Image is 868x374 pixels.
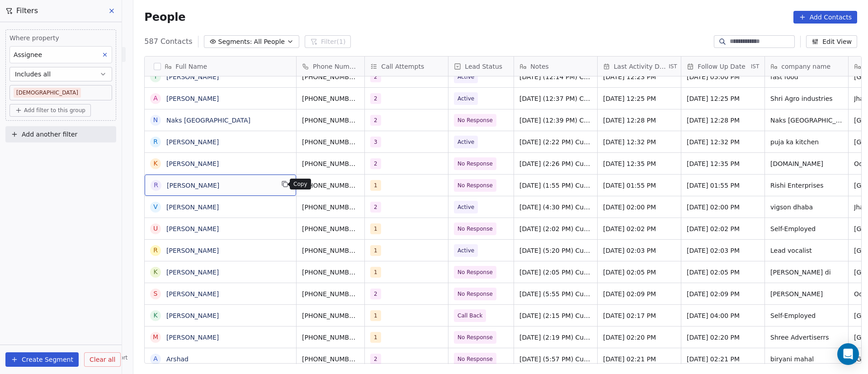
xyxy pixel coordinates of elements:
span: [DATE] 02:21 PM [687,355,759,364]
span: [DATE] 02:21 PM [603,355,675,364]
span: Full Name [175,62,207,71]
span: No Response [458,333,493,342]
span: 587 Contacts [144,36,192,47]
span: [PHONE_NUMBER] [302,246,359,255]
span: [PHONE_NUMBER] [302,72,359,81]
span: [DATE] 02:00 PM [603,203,675,212]
span: No Response [458,159,493,168]
div: S [154,289,158,298]
span: 1 [370,180,381,191]
span: Active [458,203,474,212]
span: People [144,10,185,24]
div: A [154,94,158,103]
span: [DATE] 12:35 PM [687,159,759,168]
span: Active [458,246,474,255]
span: [DATE] 12:28 PM [603,116,675,125]
span: Notes [530,62,548,71]
span: [DATE] (2:19 PM) Customer did not answered call, WhatsApp details shared. [519,333,592,342]
div: T [154,72,158,81]
span: [DATE] (1:55 PM) Customer did not answered call, WhatsApp details shared. [519,181,592,190]
span: Rishi Enterprises [770,181,843,190]
span: [DATE] 12:23 PM [603,72,675,81]
span: Call Attempts [381,62,424,71]
a: [PERSON_NAME] [166,95,219,102]
span: [DATE] (2:15 PM) Customer was busy so asked to call back after 2 hours to discuss the online demo... [519,311,592,320]
div: Open Intercom Messenger [837,343,859,365]
span: vigson dhaba [770,203,843,212]
div: N [153,115,158,125]
span: Shree Advertiserrs [770,333,843,342]
div: r [154,180,158,190]
span: 1 [370,245,381,256]
span: [PHONE_NUMBER] [302,224,359,233]
a: [PERSON_NAME] [166,334,219,341]
span: [DATE] (12:14 PM) Customer will share his menu later [DATE] and accordingly can book an online de... [519,72,592,81]
a: [PERSON_NAME] [167,182,219,189]
span: 1 [370,267,381,278]
div: K [154,159,158,168]
span: [DATE] (12:37 PM) Customer requested for details and he will be able to see online demo by [DATE]... [519,94,592,103]
span: Active [458,94,474,103]
button: Add Contacts [793,11,857,24]
span: Self-Employed [770,224,843,233]
span: [DATE] 12:25 PM [687,94,759,103]
span: [DATE] 02:20 PM [687,333,759,342]
span: [PERSON_NAME] [770,289,843,298]
span: [PHONE_NUMBER] [302,159,359,168]
span: [DATE] (5:20 PM) Customer will check details. Whatsapp details shared again. [DATE] (2:03 PM) Cus... [519,246,592,255]
span: IST [751,63,759,70]
span: [DATE] 02:09 PM [603,289,675,298]
span: 1 [370,223,381,234]
span: [DATE] (12:39 PM) Customer did not answered call, WhatsApp details shared. [DATE] (4:48 PM) Custo... [519,116,592,125]
span: No Response [458,268,493,277]
span: [DATE] 02:17 PM [603,311,675,320]
a: [PERSON_NAME] [166,138,219,146]
span: Self-Employed [770,311,843,320]
span: 2 [370,71,381,82]
span: [DATE] 05:00 PM [687,72,759,81]
div: company name [765,57,848,76]
a: [PERSON_NAME] [166,290,219,298]
span: [PHONE_NUMBER] [302,268,359,277]
span: company name [781,62,830,71]
span: [PHONE_NUMBER] [302,311,359,320]
span: 1 [370,332,381,343]
span: No Response [458,355,493,364]
div: R [153,137,158,147]
span: biryani mahal [770,355,843,364]
span: 3 [370,137,381,147]
span: Phone Number [313,62,359,71]
span: No Response [458,181,493,190]
span: Active [458,137,474,147]
span: [DATE] 12:32 PM [603,137,675,147]
button: Filter(1) [305,35,351,48]
span: [DATE] (2:26 PM) Customer did not answered call, WhatsApp details shared. [DATE] (12:35 PM) Custo... [519,159,592,168]
span: No Response [458,289,493,298]
span: [PHONE_NUMBER] [302,289,359,298]
span: [PHONE_NUMBER] [302,137,359,147]
span: [DATE] 02:02 PM [687,224,759,233]
button: Edit View [806,35,857,48]
span: Lead Status [465,62,502,71]
span: [DATE] 02:05 PM [603,268,675,277]
a: [PERSON_NAME] [166,204,219,211]
span: [DATE] 12:35 PM [603,159,675,168]
span: [PHONE_NUMBER] [302,355,359,364]
div: U [153,224,158,233]
span: [DOMAIN_NAME] [770,159,843,168]
span: 2 [370,289,381,299]
span: 2 [370,354,381,365]
span: Follow Up Date [698,62,745,71]
span: Naks [GEOGRAPHIC_DATA] [770,116,843,125]
span: [PHONE_NUMBER] [302,203,359,212]
span: Call Back [458,311,482,320]
span: [DATE] 12:32 PM [687,137,759,147]
div: Follow Up DateIST [681,57,764,76]
div: K [154,267,158,277]
span: [DATE] (5:57 PM) Customer call hangup, Whatsapp message send. [DATE] (2:21 PM) Customer requested... [519,355,592,364]
span: [DATE] 02:02 PM [603,224,675,233]
div: grid [145,76,297,364]
span: Shri Agro industries [770,94,843,103]
div: R [153,246,158,255]
span: [DATE] 02:03 PM [603,246,675,255]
